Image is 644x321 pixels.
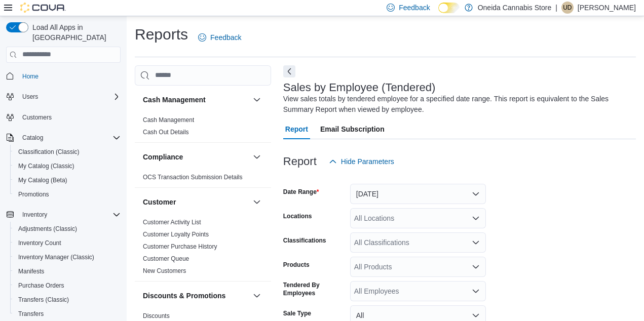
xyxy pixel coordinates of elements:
span: Cash Management [143,116,194,124]
a: Transfers [14,308,48,320]
h3: Compliance [143,152,183,162]
h3: Sales by Employee (Tendered) [283,82,436,94]
button: Compliance [143,152,249,162]
button: Adjustments (Classic) [10,222,125,236]
button: Open list of options [472,238,480,247]
span: Feedback [210,32,241,43]
span: Hide Parameters [341,156,394,167]
p: | [555,2,557,14]
span: My Catalog (Beta) [14,174,121,186]
h3: Cash Management [143,95,206,105]
label: Date Range [283,188,319,196]
button: Manifests [10,264,125,278]
img: Cova [20,3,66,13]
label: Locations [283,212,312,220]
h3: Report [283,155,317,168]
button: My Catalog (Beta) [10,173,125,187]
span: Customer Loyalty Points [143,230,209,238]
div: Customer [135,216,271,281]
a: New Customers [143,267,186,274]
span: Adjustments (Classic) [18,225,77,233]
a: Manifests [14,265,48,277]
button: Transfers (Classic) [10,293,125,307]
button: Next [283,65,295,77]
button: Discounts & Promotions [143,291,249,301]
div: View sales totals by tendered employee for a specified date range. This report is equivalent to t... [283,94,631,115]
a: Promotions [14,188,53,200]
h3: Discounts & Promotions [143,291,225,301]
span: My Catalog (Classic) [18,162,74,170]
a: Customer Activity List [143,219,201,226]
span: Load All Apps in [GEOGRAPHIC_DATA] [28,22,121,43]
a: Purchase Orders [14,279,68,292]
span: Manifests [14,265,121,277]
a: Transfers (Classic) [14,294,73,306]
span: Feedback [399,3,430,13]
button: Cash Management [143,95,249,105]
button: Open list of options [472,263,480,271]
div: Compliance [135,171,271,187]
button: Users [18,91,42,103]
span: UD [563,2,572,14]
button: Transfers [10,307,125,321]
button: Catalog [18,132,47,144]
button: Open list of options [472,287,480,295]
button: Classification (Classic) [10,145,125,159]
span: Inventory Manager (Classic) [18,253,94,261]
button: Customers [2,110,125,125]
button: Inventory Manager (Classic) [10,250,125,264]
button: Hide Parameters [325,151,398,172]
span: Catalog [22,134,43,142]
span: My Catalog (Beta) [18,176,67,184]
button: Purchase Orders [10,278,125,293]
input: Dark Mode [438,3,460,13]
a: Adjustments (Classic) [14,223,81,235]
button: Inventory Count [10,236,125,250]
h1: Reports [135,24,188,45]
span: Customer Activity List [143,218,201,226]
button: Compliance [251,151,263,163]
a: Home [18,70,43,83]
span: Inventory [22,211,47,219]
button: Promotions [10,187,125,202]
span: Customer Queue [143,255,189,263]
a: Customer Purchase History [143,243,217,250]
span: Inventory Manager (Classic) [14,251,121,263]
a: My Catalog (Beta) [14,174,71,186]
span: Home [22,72,39,81]
span: Dark Mode [438,13,439,14]
span: Customers [22,113,52,122]
span: Users [22,93,38,101]
a: Feedback [194,27,245,48]
span: Email Subscription [320,119,385,139]
label: Tendered By Employees [283,281,346,297]
label: Classifications [283,236,326,245]
p: [PERSON_NAME] [578,2,636,14]
span: Promotions [14,188,121,200]
a: Inventory Count [14,237,65,249]
button: Home [2,69,125,84]
a: Customer Loyalty Points [143,231,209,238]
span: Report [285,119,308,139]
button: [DATE] [350,184,486,204]
span: Discounts [143,312,170,320]
span: Adjustments (Classic) [14,223,121,235]
span: Catalog [18,132,121,144]
p: Oneida Cannabis Store [478,2,552,14]
span: Users [18,91,121,103]
span: Promotions [18,190,49,198]
a: Cash Out Details [143,129,189,136]
a: Discounts [143,312,170,319]
span: OCS Transaction Submission Details [143,173,243,181]
span: Transfers [14,308,121,320]
button: Open list of options [472,214,480,222]
span: Home [18,70,121,83]
a: Customer Queue [143,255,189,262]
button: My Catalog (Classic) [10,159,125,173]
div: Ursula Doxtator [561,2,574,14]
label: Products [283,261,310,269]
h3: Customer [143,197,176,207]
span: Inventory Count [18,239,61,247]
button: Users [2,90,125,104]
button: Discounts & Promotions [251,290,263,302]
